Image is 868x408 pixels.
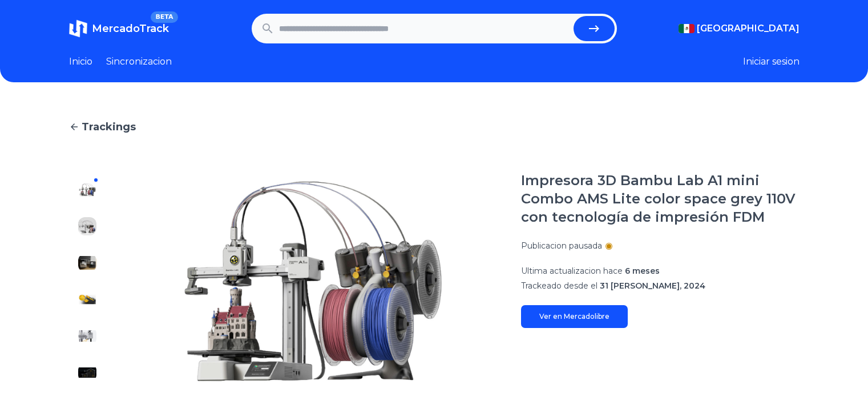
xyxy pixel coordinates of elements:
[521,171,800,226] h1: Impresora 3D Bambu Lab A1 mini Combo AMS Lite color space grey 110V con tecnología de impresión FDM
[78,363,96,382] img: Impresora 3D Bambu Lab A1 mini Combo AMS Lite color space grey 110V con tecnología de impresión FDM
[78,254,96,272] img: Impresora 3D Bambu Lab A1 mini Combo AMS Lite color space grey 110V con tecnología de impresión FDM
[78,290,96,309] img: Impresora 3D Bambu Lab A1 mini Combo AMS Lite color space grey 110V con tecnología de impresión FDM
[92,22,169,35] span: MercadoTrack
[679,24,695,33] img: Mexico
[69,119,800,135] a: Trackings
[69,19,169,38] a: MercadoTrackBETA
[78,327,96,345] img: Impresora 3D Bambu Lab A1 mini Combo AMS Lite color space grey 110V con tecnología de impresión FDM
[697,22,800,35] span: [GEOGRAPHIC_DATA]
[128,171,498,391] img: Impresora 3D Bambu Lab A1 mini Combo AMS Lite color space grey 110V con tecnología de impresión FDM
[82,119,136,135] span: Trackings
[600,281,705,291] span: 31 [PERSON_NAME], 2024
[521,281,597,291] span: Trackeado desde el
[78,181,96,199] img: Impresora 3D Bambu Lab A1 mini Combo AMS Lite color space grey 110V con tecnología de impresión FDM
[78,217,96,235] img: Impresora 3D Bambu Lab A1 mini Combo AMS Lite color space grey 110V con tecnología de impresión FDM
[521,240,602,251] p: Publicacion pausada
[521,266,623,276] span: Ultima actualizacion hace
[69,55,92,69] a: Inicio
[679,22,800,35] button: [GEOGRAPHIC_DATA]
[743,55,800,69] button: Iniciar sesion
[151,11,177,23] span: BETA
[521,305,628,328] a: Ver en Mercadolibre
[625,266,660,276] span: 6 meses
[69,19,87,38] img: MercadoTrack
[106,55,172,69] a: Sincronizacion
